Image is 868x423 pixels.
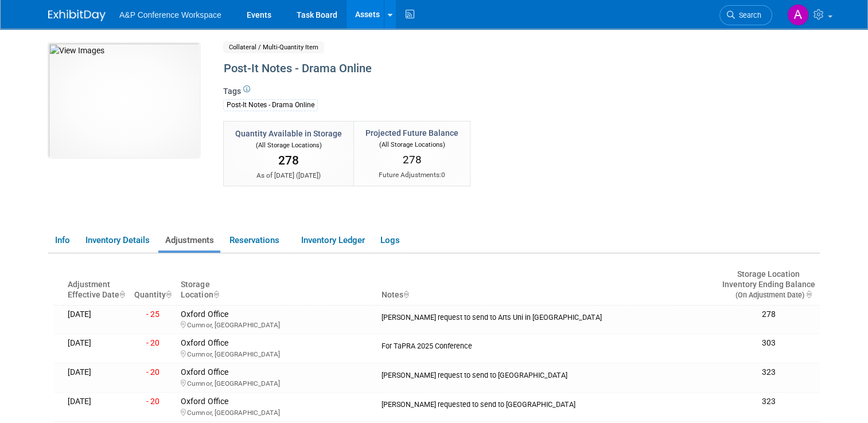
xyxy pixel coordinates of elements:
[181,397,372,417] div: Oxford Office
[223,230,292,250] a: Reservations
[181,367,372,388] div: Oxford Office
[722,338,815,348] div: 303
[365,139,458,150] div: (All Storage Locations)
[719,5,772,25] a: Search
[787,4,809,26] img: Anna Roberts
[181,407,372,417] div: Cumnor, [GEOGRAPHIC_DATA]
[382,397,713,409] div: [PERSON_NAME] requested to send to [GEOGRAPHIC_DATA]
[79,230,156,250] a: Inventory Details
[48,230,76,250] a: Info
[146,367,159,377] span: - 20
[63,305,130,334] td: [DATE]
[722,367,815,378] div: 323
[403,153,422,166] span: 278
[722,397,815,407] div: 323
[298,171,318,179] span: [DATE]
[158,230,220,250] a: Adjustments
[718,265,820,305] th: Storage LocationInventory Ending Balance (On Adjustment Date) : activate to sort column ascending
[382,310,713,322] div: [PERSON_NAME] request to send to Arts Uni in [GEOGRAPHIC_DATA]
[220,58,732,79] div: Post-It Notes - Drama Online
[119,10,221,19] span: A&P Conference Workspace
[235,139,342,150] div: (All Storage Locations)
[63,265,130,305] th: Adjustment Effective Date : activate to sort column ascending
[441,171,445,179] span: 0
[181,310,372,330] div: Oxford Office
[235,171,342,181] div: As of [DATE] ( )
[235,128,342,139] div: Quantity Available in Storage
[181,378,372,388] div: Cumnor, [GEOGRAPHIC_DATA]
[146,310,159,319] span: - 25
[223,85,732,119] div: Tags
[63,363,130,393] td: [DATE]
[146,338,159,347] span: - 20
[294,230,371,250] a: Inventory Ledger
[63,334,130,363] td: [DATE]
[365,127,458,139] div: Projected Future Balance
[382,367,713,380] div: [PERSON_NAME] request to send to [GEOGRAPHIC_DATA]
[223,99,318,111] div: Post-It Notes - Drama Online
[365,170,458,180] div: Future Adjustments:
[382,338,713,351] div: For TaPRA 2025 Conference
[181,319,372,330] div: Cumnor, [GEOGRAPHIC_DATA]
[377,265,717,305] th: Notes : activate to sort column ascending
[176,265,377,305] th: Storage Location : activate to sort column ascending
[726,291,804,299] span: (On Adjustment Date)
[48,10,106,21] img: ExhibitDay
[130,265,176,305] th: Quantity : activate to sort column ascending
[146,397,159,406] span: - 20
[722,310,815,320] div: 278
[278,154,299,167] span: 278
[48,43,200,158] img: View Images
[63,393,130,422] td: [DATE]
[735,11,761,19] span: Search
[223,41,324,53] span: Collateral / Multi-Quantity Item
[373,230,406,250] a: Logs
[181,338,372,359] div: Oxford Office
[181,348,372,359] div: Cumnor, [GEOGRAPHIC_DATA]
